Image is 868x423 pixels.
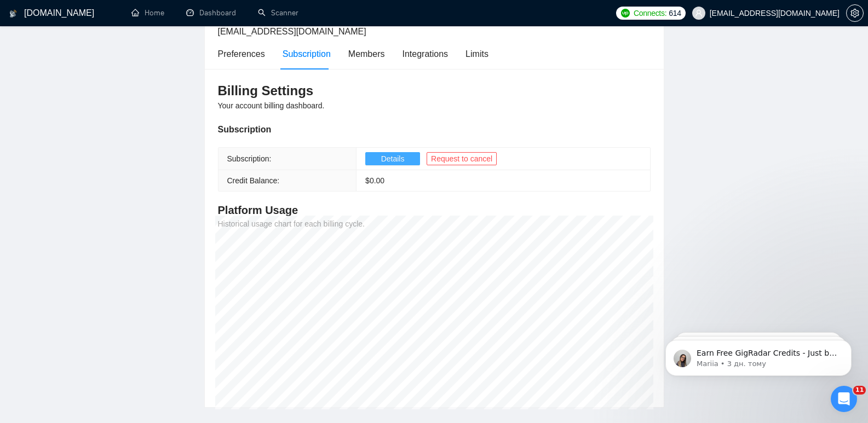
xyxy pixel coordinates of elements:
button: Details [365,152,420,165]
div: Закрити [192,4,212,24]
button: go back [7,4,28,25]
span: smiley reaction [124,310,152,332]
div: Subscription [218,123,651,136]
span: user [695,9,703,17]
span: Connects: [634,7,666,19]
div: Ви отримали відповідь на своє запитання? [13,299,206,311]
span: [EMAIL_ADDRESS][DOMAIN_NAME] [218,27,366,36]
div: Members [348,47,385,61]
div: Integrations [403,47,449,61]
button: Request to cancel [427,152,497,165]
div: Limits [465,47,488,61]
div: Subscription [283,47,331,61]
iframe: Intercom notifications повідомлення [649,317,868,393]
a: homeHome [131,8,164,18]
span: neutral face reaction [95,310,124,332]
iframe: Intercom live chat [831,386,857,412]
a: setting [846,9,864,18]
span: $ 0.00 [365,176,384,185]
span: 😞 [73,310,89,332]
span: 11 [853,386,866,395]
button: Розгорнути вікно [171,4,192,25]
a: Відкрити в довідковому центрі [41,345,178,354]
span: Details [381,153,405,165]
span: Request to cancel [431,153,492,165]
span: disappointed reaction [67,310,95,332]
a: dashboardDashboard [186,8,236,18]
h4: Platform Usage [218,202,651,218]
img: upwork-logo.png [621,9,630,18]
span: Subscription: [227,154,272,163]
span: 614 [669,7,681,19]
a: searchScanner [258,8,298,18]
span: 😐 [101,310,117,332]
span: setting [847,9,863,18]
img: logo [9,5,17,22]
button: setting [846,4,864,22]
span: Credit Balance: [227,176,280,185]
h3: Billing Settings [218,82,651,100]
div: Preferences [218,47,265,61]
span: 😃 [130,310,146,332]
span: Your account billing dashboard. [218,101,325,110]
